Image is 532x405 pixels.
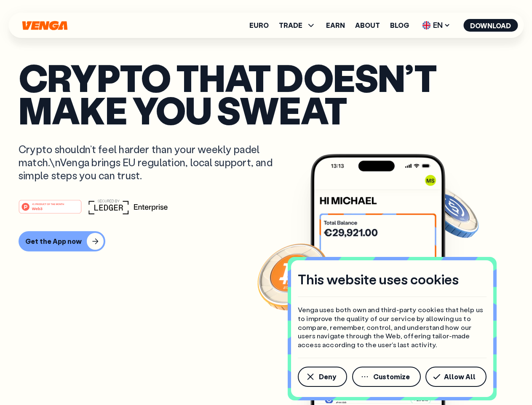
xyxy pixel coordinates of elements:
tspan: Web3 [32,206,43,211]
button: Get the App now [19,231,105,251]
span: Customize [373,373,410,380]
svg: Home [21,21,68,30]
a: #1 PRODUCT OF THE MONTHWeb3 [19,205,82,216]
p: Crypto shouldn’t feel harder than your weekly padel match.\nVenga brings EU regulation, local sup... [19,143,285,182]
a: Earn [326,22,345,29]
h4: This website uses cookies [298,270,459,288]
div: Get the App now [25,237,82,246]
img: USDC coin [420,181,481,242]
p: Venga uses both own and third-party cookies that help us to improve the quality of our service by... [298,305,487,349]
button: Customize [352,367,421,387]
p: Crypto that doesn’t make you sweat [19,61,513,126]
a: Blog [390,22,409,29]
a: About [355,22,380,29]
button: Download [463,19,518,32]
img: Bitcoin [256,238,331,314]
a: Get the App now [19,231,513,251]
tspan: #1 PRODUCT OF THE MONTH [32,202,64,205]
span: TRADE [279,22,302,29]
span: Allow All [444,373,476,380]
a: Euro [249,22,269,29]
span: TRADE [279,20,316,30]
button: Deny [298,367,347,387]
span: Deny [319,373,336,380]
span: EN [419,19,453,32]
img: flag-uk [422,21,430,30]
button: Allow All [425,367,487,387]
